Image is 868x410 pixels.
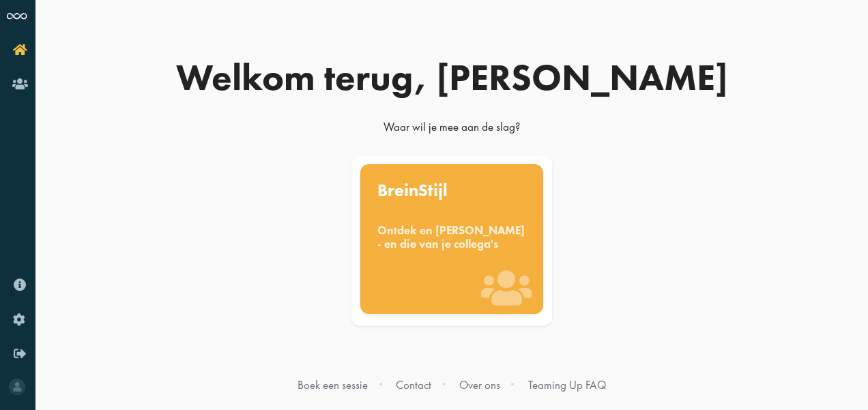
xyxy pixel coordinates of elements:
div: BreinStijl [377,182,526,200]
a: BreinStijl Ontdek en [PERSON_NAME] - en die van je collega's [349,156,555,326]
div: Waar wil je mee aan de slag? [124,119,779,141]
a: Contact [396,377,431,392]
div: Welkom terug, [PERSON_NAME] [124,59,779,96]
a: Boek een sessie [298,377,368,392]
a: Over ons [459,377,500,392]
div: Ontdek en [PERSON_NAME] - en die van je collega's [377,224,526,251]
a: Teaming Up FAQ [528,377,606,392]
